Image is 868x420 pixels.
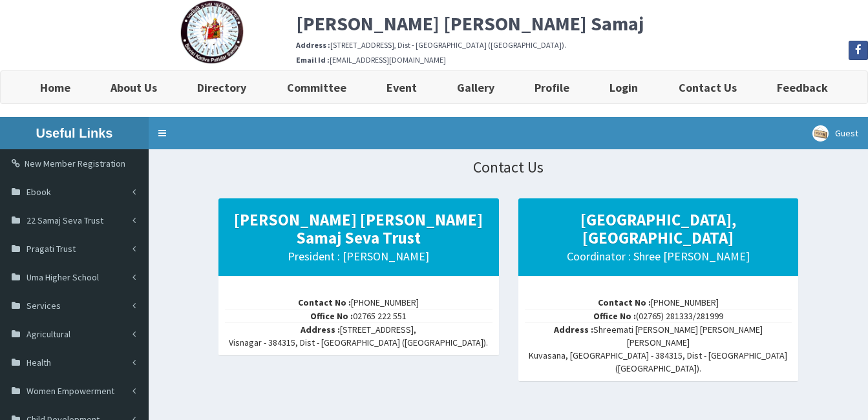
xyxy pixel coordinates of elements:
b: Login [609,80,638,95]
a: Gallery [437,71,514,103]
strong: Address : [301,324,340,335]
b: Committee [287,80,346,95]
li: [PHONE_NUMBER] [225,296,492,310]
a: Guest [803,117,868,149]
li: 02765 222 551 [225,310,492,323]
span: Ebook [26,186,51,198]
h4: President : [PERSON_NAME] [231,250,486,263]
strong: Contact No : [298,297,351,308]
b: Directory [197,80,246,95]
b: Useful Links [36,126,113,140]
span: Agricultural [26,328,70,340]
b: Email Id : [296,55,330,65]
strong: Office No : [593,310,636,322]
span: Services [26,300,61,311]
span: Pragati Trust [26,243,76,255]
h1: Contact Us [158,159,858,176]
b: Profile [535,80,569,95]
strong: Office No : [310,310,353,322]
b: [PERSON_NAME] [PERSON_NAME] Samaj [296,11,644,36]
b: Home [40,80,70,95]
span: Uma Higher School [26,271,99,283]
b: Gallery [457,80,494,95]
h4: Coordinator : Shree [PERSON_NAME] [531,250,786,263]
li: Shreemati [PERSON_NAME] [PERSON_NAME] [PERSON_NAME] Kuvasana, [GEOGRAPHIC_DATA] - 384315, Dist - ... [525,323,792,375]
span: 22 Samaj Seva Trust [26,215,103,226]
span: Guest [835,127,858,139]
span: Health [26,357,51,368]
b: [GEOGRAPHIC_DATA], [GEOGRAPHIC_DATA] [580,209,736,248]
strong: Address : [554,324,593,335]
a: Contact Us [659,71,757,103]
b: Event [386,80,417,95]
b: [PERSON_NAME] [PERSON_NAME] Samaj Seva Trust [234,209,483,248]
span: Women Empowerment [26,385,114,397]
h6: [STREET_ADDRESS], Dist - [GEOGRAPHIC_DATA] ([GEOGRAPHIC_DATA]). [296,41,868,49]
b: Address : [296,40,330,50]
a: Home [20,71,90,103]
a: Feedback [757,71,848,103]
img: User Image [812,125,829,142]
b: About Us [111,80,157,95]
b: Contact Us [679,80,737,95]
a: Event [366,71,437,103]
li: [PHONE_NUMBER] [525,296,792,310]
a: Committee [267,71,366,103]
li: [STREET_ADDRESS], Visnagar - 384315, Dist - [GEOGRAPHIC_DATA] ([GEOGRAPHIC_DATA]). [225,323,492,349]
a: About Us [90,71,177,103]
h6: [EMAIL_ADDRESS][DOMAIN_NAME] [296,56,868,64]
b: Feedback [777,80,828,95]
a: Directory [177,71,266,103]
strong: Contact No : [598,297,651,308]
li: (02765) 281333/281999 [525,310,792,323]
a: Login [589,71,658,103]
a: Profile [514,71,589,103]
